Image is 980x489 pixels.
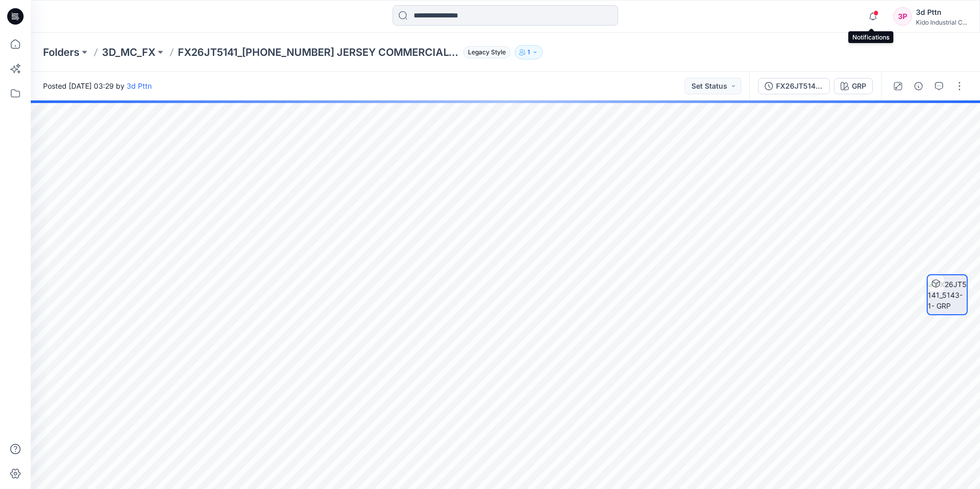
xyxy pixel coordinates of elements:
[893,7,912,26] div: 3P
[459,45,511,59] button: Legacy Style
[916,6,967,18] div: 3d Pttn
[776,80,823,92] div: FX26JT5141_5143-1-
[463,46,511,58] span: Legacy Style
[527,47,530,58] p: 1
[928,279,967,311] img: FX26JT5141_5143-1- GRP
[910,78,927,94] button: Details
[102,45,155,59] a: 3D_MC_FX
[43,80,152,91] span: Posted [DATE] 03:29 by
[515,45,543,59] button: 1
[43,45,79,59] a: Folders
[916,18,967,26] div: Kido Industrial C...
[758,78,830,94] button: FX26JT5141_5143-1-
[127,81,152,90] a: 3d Pttn
[834,78,873,94] button: GRP
[178,45,459,59] p: FX26JT5141_[PHONE_NUMBER] JERSEY COMMERCIAL-GRAPHIC
[852,80,866,92] div: GRP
